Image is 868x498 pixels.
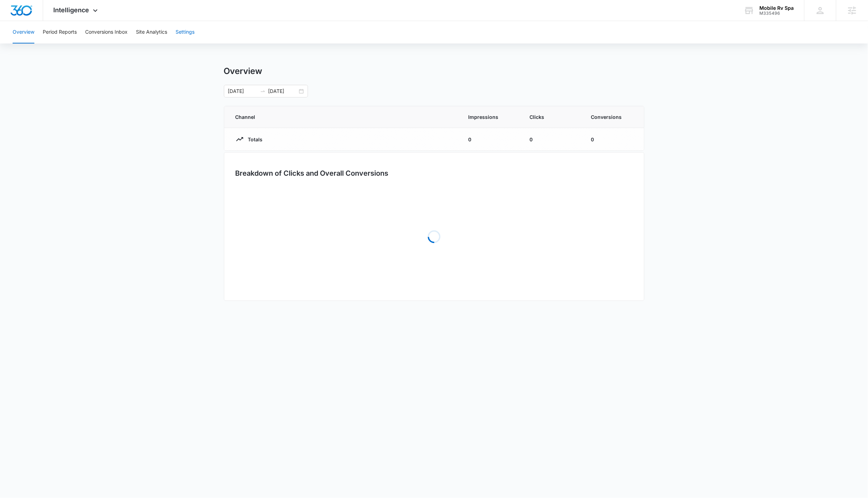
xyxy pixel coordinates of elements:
h3: Breakdown of Clicks and Overall Conversions [235,168,389,179]
input: End date [268,87,298,95]
span: Clicks [530,113,574,121]
span: Impressions [469,113,513,121]
div: account id [760,11,794,16]
p: Totals [244,136,263,143]
td: 0 [583,128,644,151]
button: Settings [176,21,194,43]
td: 0 [460,128,521,151]
span: Channel [235,113,452,121]
span: Intelligence [54,6,89,14]
button: Site Analytics [136,21,167,43]
h1: Overview [224,66,262,76]
button: Overview [13,21,34,43]
span: to [260,88,266,94]
button: Period Reports [43,21,77,43]
button: Conversions Inbox [85,21,128,43]
span: swap-right [260,88,266,94]
div: account name [760,5,794,11]
span: Conversions [591,113,633,121]
td: 0 [521,128,583,151]
input: Start date [228,87,257,95]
